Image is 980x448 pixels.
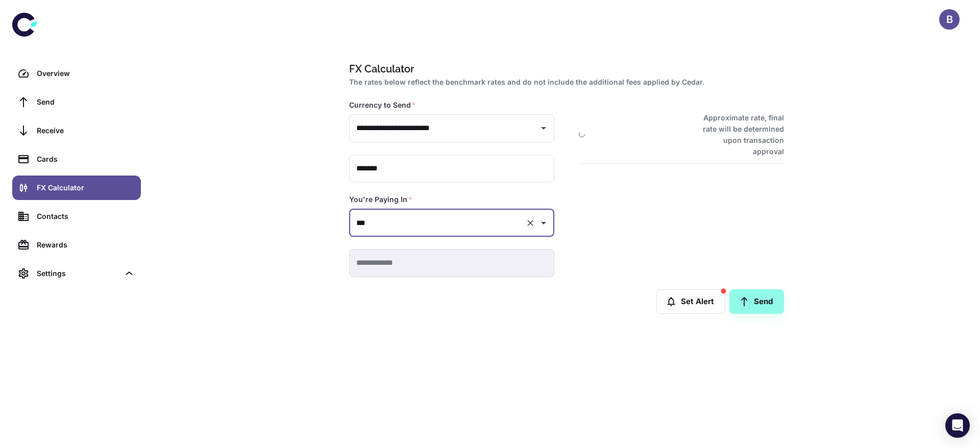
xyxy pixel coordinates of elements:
[656,289,725,314] button: Set Alert
[12,261,141,286] div: Settings
[349,61,780,77] h1: FX Calculator
[729,289,784,314] a: Send
[536,121,551,135] button: Open
[37,96,135,108] div: Send
[12,90,141,114] a: Send
[12,147,141,171] a: Cards
[692,112,784,157] h6: Approximate rate, final rate will be determined upon transaction approval
[37,68,135,79] div: Overview
[12,61,141,86] a: Overview
[12,204,141,229] a: Contacts
[945,413,970,438] div: Open Intercom Messenger
[37,154,135,165] div: Cards
[37,211,135,222] div: Contacts
[12,118,141,143] a: Receive
[939,9,960,30] button: B
[349,100,416,110] label: Currency to Send
[12,233,141,257] a: Rewards
[37,125,135,136] div: Receive
[12,176,141,200] a: FX Calculator
[536,216,551,230] button: Open
[37,268,119,279] div: Settings
[37,182,135,193] div: FX Calculator
[349,194,412,205] label: You're Paying In
[523,216,537,230] button: Clear
[37,239,135,251] div: Rewards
